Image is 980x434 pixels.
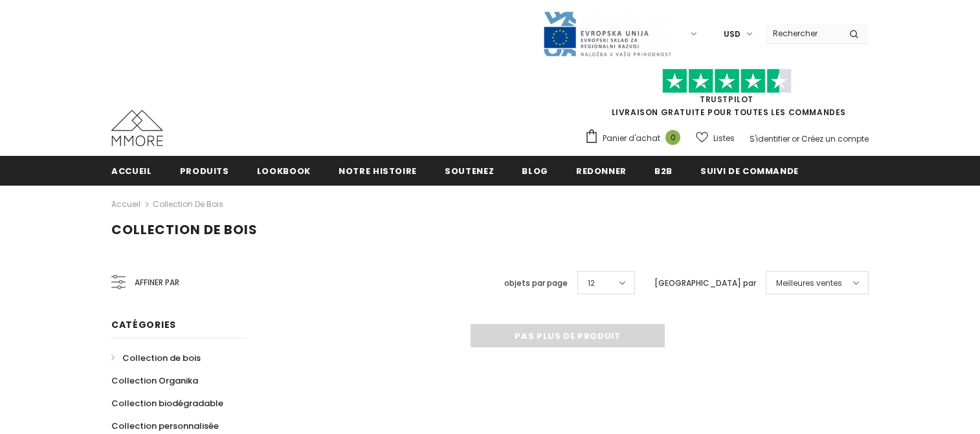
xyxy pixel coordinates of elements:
span: Collection personnalisée [111,420,219,432]
label: objets par page [504,277,568,290]
span: soutenez [445,165,494,177]
img: Javni Razpis [542,10,672,58]
span: Panier d'achat [603,132,660,145]
span: Catégories [111,318,176,331]
a: Collection biodégradable [111,392,223,415]
span: LIVRAISON GRATUITE POUR TOUTES LES COMMANDES [585,74,869,118]
span: Lookbook [257,165,311,177]
a: Accueil [111,197,140,212]
a: Lookbook [257,156,311,185]
a: Créez un compte [801,133,869,144]
a: Panier d'achat 0 [585,129,687,148]
span: Notre histoire [339,165,417,177]
a: soutenez [445,156,494,185]
img: Cas MMORE [111,110,163,146]
span: Listes [713,132,735,145]
label: [GEOGRAPHIC_DATA] par [654,277,756,290]
span: Collection de bois [122,352,201,364]
span: Collection de bois [111,221,258,239]
a: Collection de bois [111,347,201,369]
a: B2B [654,156,673,185]
span: Redonner [576,165,627,177]
span: Collection biodégradable [111,397,223,409]
input: Search Site [765,24,840,43]
span: Suivi de commande [700,165,799,177]
span: Affiner par [135,276,179,290]
span: B2B [654,165,673,177]
a: Blog [522,156,548,185]
span: Produits [180,165,229,177]
a: Collection de bois [153,199,223,210]
span: 12 [588,277,595,290]
span: Collection Organika [111,374,198,387]
a: Accueil [111,156,152,185]
a: S'identifier [750,133,790,144]
img: Faites confiance aux étoiles pilotes [662,69,792,94]
span: 0 [665,130,680,145]
a: TrustPilot [700,94,753,105]
a: Collection Organika [111,369,198,392]
span: Meilleures ventes [776,277,842,290]
span: or [792,133,799,144]
a: Suivi de commande [700,156,799,185]
span: Accueil [111,165,152,177]
a: Notre histoire [339,156,417,185]
a: Produits [180,156,229,185]
span: Blog [522,165,548,177]
a: Redonner [576,156,627,185]
a: Listes [696,127,735,149]
a: Javni Razpis [542,28,672,39]
span: USD [724,28,741,41]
